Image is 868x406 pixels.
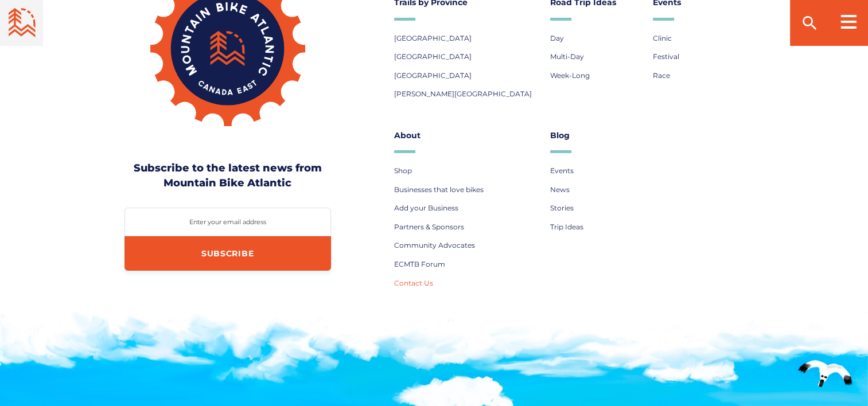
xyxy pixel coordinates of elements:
[124,236,331,271] input: Subscribe
[653,68,670,83] a: Race
[550,220,583,234] a: Trip Ideas
[550,127,641,143] a: Blog
[394,163,412,178] a: Shop
[550,185,570,194] span: News
[394,257,445,271] a: ECMTB Forum
[550,71,590,80] span: Week-Long
[394,201,458,215] a: Add your Business
[550,182,570,197] a: News
[550,163,574,178] a: Events
[653,49,679,64] a: Festival
[394,276,433,290] a: Contact Us
[550,222,583,231] span: Trip Ideas
[394,241,475,249] span: Community Advocates
[550,201,574,215] a: Stories
[653,31,672,45] a: Clinic
[550,166,574,175] span: Events
[394,220,464,234] a: Partners & Sponsors
[394,279,433,287] span: Contact Us
[394,68,472,83] a: [GEOGRAPHIC_DATA]
[124,161,331,190] h3: Subscribe to the latest news from Mountain Bike Atlantic
[394,182,484,197] a: Businesses that love bikes
[550,204,574,212] span: Stories
[394,31,472,45] a: [GEOGRAPHIC_DATA]
[550,49,584,64] a: Multi-Day
[394,127,539,143] a: About
[394,204,458,212] span: Add your Business
[550,31,564,45] a: Day
[800,14,819,32] ion-icon: search
[394,185,484,194] span: Businesses that love bikes
[394,222,464,231] span: Partners & Sponsors
[394,130,421,140] span: About
[394,166,412,175] span: Shop
[394,71,472,80] span: [GEOGRAPHIC_DATA]
[550,34,564,42] span: Day
[653,34,672,42] span: Clinic
[394,87,532,101] a: [PERSON_NAME][GEOGRAPHIC_DATA]
[550,130,570,140] span: Blog
[394,49,472,64] a: [GEOGRAPHIC_DATA]
[394,34,472,42] span: [GEOGRAPHIC_DATA]
[550,52,584,61] span: Multi-Day
[124,208,331,271] form: Contact form
[394,52,472,61] span: [GEOGRAPHIC_DATA]
[653,71,670,80] span: Race
[550,68,590,83] a: Week-Long
[394,89,532,98] span: [PERSON_NAME][GEOGRAPHIC_DATA]
[394,260,445,268] span: ECMTB Forum
[394,238,475,252] a: Community Advocates
[653,52,679,61] span: Festival
[124,218,331,226] label: Enter your email address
